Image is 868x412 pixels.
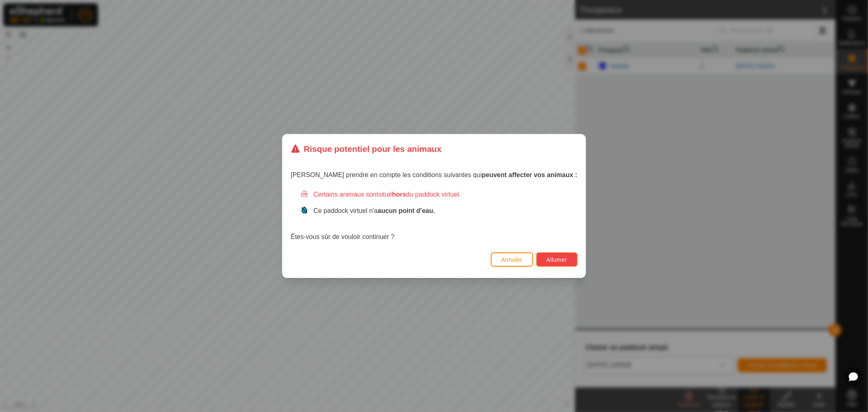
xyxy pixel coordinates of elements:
strong: aucun point d'eau. [378,207,435,214]
button: Allumer [536,252,577,267]
span: situé du paddock virtuel. [378,191,461,198]
strong: peuvent affecter vos animaux : [482,171,577,178]
div: Êtes-vous sûr de vouloir continuer ? [291,190,577,242]
div: Certains animaux sont [300,190,577,199]
strong: hors [392,191,406,198]
span: Ce paddock virtuel n'a [313,207,435,214]
span: Annuler [501,256,523,263]
span: Allumer [547,256,567,263]
button: Annuler [491,252,533,267]
div: Risque potentiel pour les animaux [291,142,442,155]
span: [PERSON_NAME] prendre en compte les conditions suivantes qui [291,171,577,178]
